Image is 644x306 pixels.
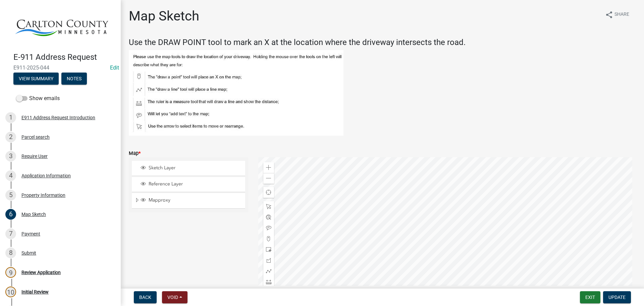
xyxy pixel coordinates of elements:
[129,8,199,24] h1: Map Sketch
[134,291,157,303] button: Back
[13,77,59,82] wm-modal-confirm: Summary
[263,162,274,173] div: Zoom in
[147,197,243,203] span: Mapproxy
[603,291,631,303] button: Update
[21,193,65,198] div: Property Information
[147,181,243,187] span: Reference Layer
[5,170,16,181] div: 4
[5,190,16,201] div: 5
[614,11,629,19] span: Share
[580,291,600,303] button: Exit
[263,173,274,184] div: Zoom out
[61,77,87,82] wm-modal-confirm: Notes
[13,64,107,71] span: E911-2025-044
[263,187,274,198] div: Find my location
[110,64,119,71] wm-modal-confirm: Edit Application Number
[140,197,243,204] div: Mapproxy
[13,7,110,45] img: Carlton County, Minnesota
[139,295,151,300] span: Back
[13,52,115,62] h4: E-911 Address Request
[135,197,140,204] span: Expand
[600,8,635,21] button: shareShare
[21,212,46,217] div: Map Sketch
[21,154,48,159] div: Require User
[5,132,16,142] div: 2
[16,94,60,102] label: Show emails
[21,231,40,236] div: Payment
[21,135,50,139] div: Parcel search
[608,295,626,300] span: Update
[167,295,178,300] span: Void
[132,161,245,176] li: Sketch Layer
[605,11,613,19] i: share
[61,73,87,85] button: Notes
[110,64,119,71] a: Edit
[129,50,343,136] img: map_tools_help-sm_24441579-28a2-454c-9132-f70407ae53ac.jpg
[140,165,243,172] div: Sketch Layer
[21,173,71,178] div: Application Information
[21,290,49,294] div: Initial Review
[5,267,16,278] div: 9
[162,291,187,303] button: Void
[21,115,95,120] div: E911 Address Request Introduction
[147,165,243,171] span: Sketch Layer
[13,73,59,85] button: View Summary
[5,287,16,297] div: 10
[21,270,61,275] div: Review Application
[132,193,245,209] li: Mapproxy
[140,181,243,188] div: Reference Layer
[131,159,246,211] ul: Layer List
[5,209,16,220] div: 6
[5,151,16,162] div: 3
[129,151,141,156] label: Map
[21,251,36,255] div: Submit
[5,112,16,123] div: 1
[5,228,16,239] div: 7
[132,177,245,192] li: Reference Layer
[129,38,636,47] h4: Use the DRAW POINT tool to mark an X at the location where the driveway intersects the road.
[5,248,16,258] div: 8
